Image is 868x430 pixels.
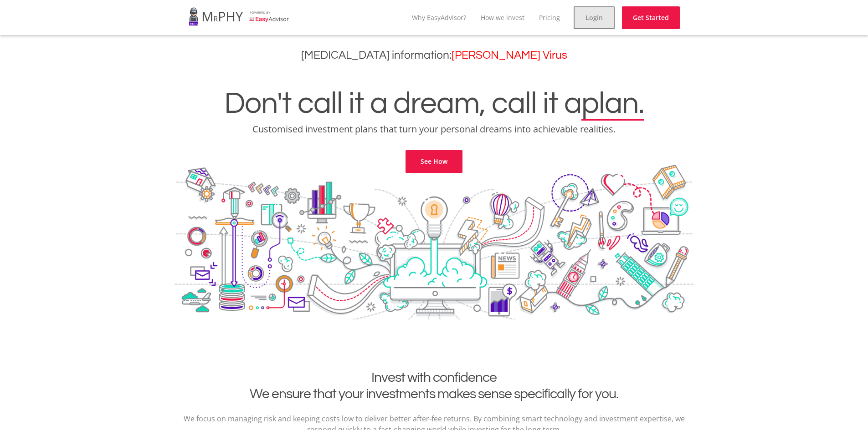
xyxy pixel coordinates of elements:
[539,13,560,22] a: Pricing
[181,369,687,402] h2: Invest with confidence We ensure that your investments makes sense specifically for you.
[574,6,615,29] a: Login
[481,13,524,22] a: How we invest
[7,49,861,62] h3: [MEDICAL_DATA] information:
[412,13,466,22] a: Why EasyAdvisor?
[7,123,861,136] p: Customised investment plans that turn your personal dreams into achievable realities.
[622,6,680,29] a: Get Started
[406,150,462,173] a: See How
[452,50,567,61] a: [PERSON_NAME] Virus
[7,88,861,119] h1: Don't call it a dream, call it a
[581,88,644,119] span: plan.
